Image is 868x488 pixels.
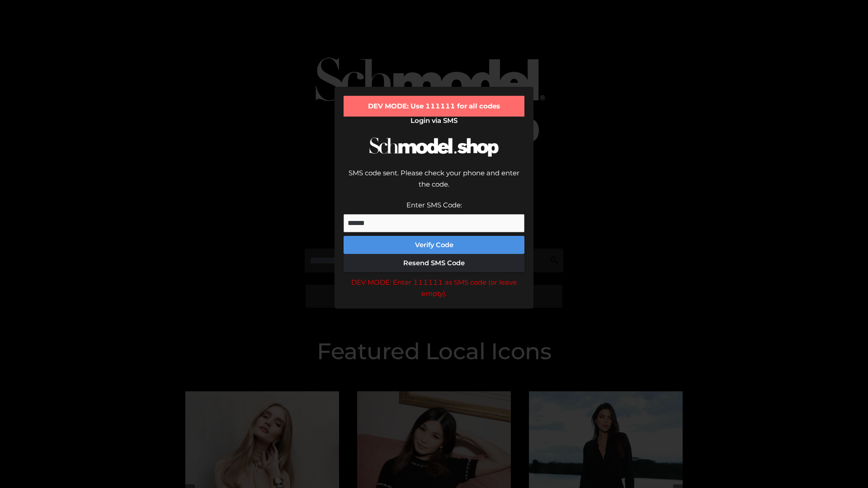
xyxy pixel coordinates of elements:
img: Schmodel Logo [366,129,502,165]
button: Verify Code [344,236,524,254]
h2: Login via SMS [344,117,524,125]
div: SMS code sent. Please check your phone and enter the code. [344,167,524,199]
button: Resend SMS Code [344,254,524,272]
label: Enter SMS Code: [406,201,462,209]
div: DEV MODE: Use 111111 for all codes [344,96,524,117]
div: DEV MODE: Enter 111111 as SMS code (or leave empty). [344,277,524,300]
